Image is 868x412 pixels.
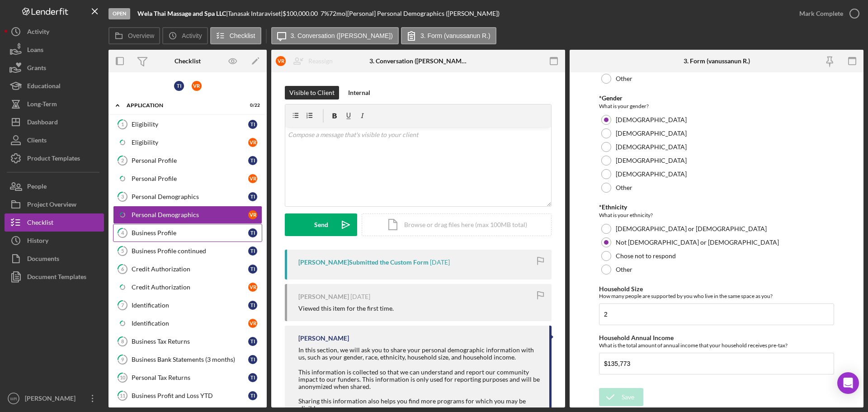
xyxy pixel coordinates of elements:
[401,27,496,44] button: 3. Form (vanussanun R.)
[132,338,248,345] div: Business Tax Returns
[27,268,86,288] div: Document Templates
[192,81,202,91] div: v R
[248,355,257,364] div: T I
[616,75,632,82] label: Other
[248,265,257,274] div: T I
[248,228,257,237] div: T I
[27,250,59,270] div: Documents
[5,77,104,95] button: Educational
[137,10,228,17] div: |
[132,247,248,255] div: Business Profile continued
[113,314,262,332] a: IdentificationvR
[113,152,262,170] a: 2Personal ProfileTI
[599,211,834,220] div: What is your ethnicity?
[132,302,248,309] div: Identification
[616,225,767,232] label: [DEMOGRAPHIC_DATA] or [DEMOGRAPHIC_DATA]
[113,133,262,152] a: EligibilityvR
[23,389,81,410] div: [PERSON_NAME]
[132,121,248,128] div: Eligibility
[113,350,262,369] a: 9Business Bank Statements (3 months)TI
[127,103,237,108] div: Application
[128,32,154,39] label: Overview
[121,121,124,127] tspan: 1
[599,102,834,111] div: What is your gender?
[599,204,834,211] div: *Ethnicity
[132,175,248,182] div: Personal Profile
[5,23,104,41] a: Activity
[113,188,262,206] a: 3Personal DemographicsTI
[132,374,248,381] div: Personal Tax Returns
[132,392,248,399] div: Business Profit and Loss YTD
[113,170,262,188] a: Personal ProfilevR
[113,369,262,387] a: 10Personal Tax ReturnsTI
[5,177,104,195] button: People
[248,301,257,310] div: T I
[121,356,124,362] tspan: 9
[420,32,491,39] label: 3. Form (vanussanun R.)
[5,195,104,213] button: Project Overview
[132,139,248,146] div: Eligibility
[113,115,262,133] a: 1EligibilityTI
[113,224,262,242] a: 4Business ProfileTI
[5,59,104,77] a: Grants
[27,59,46,79] div: Grants
[616,143,687,151] label: [DEMOGRAPHIC_DATA]
[271,27,399,44] button: 3. Conversation ([PERSON_NAME])
[285,86,339,99] button: Visible to Client
[27,131,47,152] div: Clients
[298,259,429,266] div: [PERSON_NAME] Submitted the Custom Form
[329,10,345,17] div: 72 mo
[616,252,676,260] label: Chose not to respond
[285,213,357,236] button: Send
[599,334,674,341] label: Household Annual Income
[5,149,104,167] button: Product Templates
[5,95,104,113] button: Long-Term
[5,213,104,232] a: Checklist
[248,120,257,129] div: T I
[120,374,126,380] tspan: 10
[113,387,262,405] a: 11Business Profit and Loss YTDTI
[790,5,863,23] button: Mark Complete
[248,138,257,147] div: v R
[248,156,257,165] div: T I
[684,57,750,65] div: 3. Form (vanussanun R.)
[132,157,248,164] div: Personal Profile
[5,113,104,131] button: Dashboard
[121,266,124,272] tspan: 6
[298,398,540,412] div: Sharing this information also helps you find more programs for which you may be eligible.
[244,103,260,108] div: 0 / 22
[27,149,80,170] div: Product Templates
[298,305,394,312] div: Viewed this item for the first time.
[298,346,540,361] div: In this section, we will ask you to share your personal demographic information with us, such as ...
[599,285,643,293] label: Household Size
[298,335,349,342] div: [PERSON_NAME]
[27,95,57,115] div: Long-Term
[27,232,48,252] div: History
[350,293,370,300] time: 2025-07-10 19:51
[369,57,467,65] div: 3. Conversation ([PERSON_NAME])
[248,373,257,382] div: T I
[121,194,124,199] tspan: 3
[799,5,843,23] div: Mark Complete
[5,268,104,286] button: Document Templates
[599,342,834,349] div: What is the total amount of annual income that your household receives pre-tax?
[5,389,104,407] button: WR[PERSON_NAME]
[132,193,248,200] div: Personal Demographics
[113,332,262,350] a: 8Business Tax ReturnsTI
[113,278,262,296] a: Credit AuthorizationvR
[616,116,687,123] label: [DEMOGRAPHIC_DATA]
[27,77,61,97] div: Educational
[248,246,257,256] div: T I
[113,260,262,278] a: 6Credit AuthorizationTI
[314,213,328,236] div: Send
[248,174,257,183] div: v R
[121,230,124,236] tspan: 4
[5,250,104,268] a: Documents
[27,213,53,234] div: Checklist
[345,10,500,17] div: | [Personal] Personal Demographics ([PERSON_NAME])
